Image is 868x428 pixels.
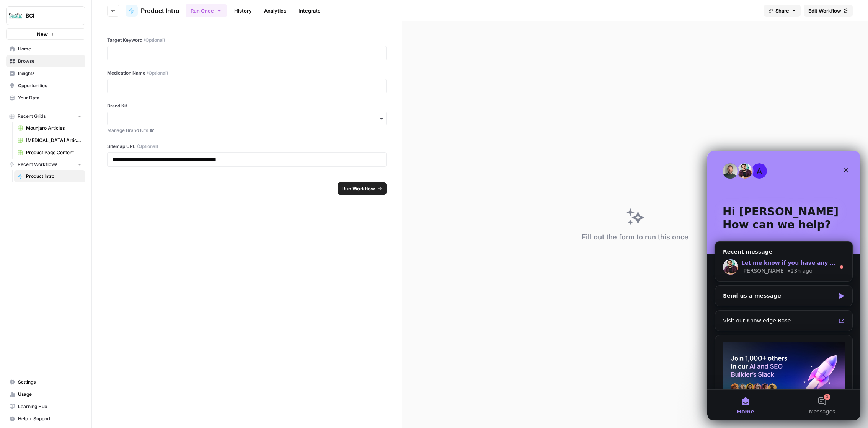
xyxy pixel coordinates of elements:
[26,173,82,180] span: Product Intro
[26,149,82,156] span: Product Page Content
[107,37,387,44] label: Target Keyword
[16,141,128,149] div: Send us a message
[18,46,82,52] span: Home
[126,5,179,17] a: Product Intro
[6,80,85,92] a: Opportunities
[8,134,145,155] div: Send us a message
[6,111,85,122] button: Recent Grids
[18,161,57,168] span: Recent Workflows
[137,143,158,150] span: (Optional)
[6,413,85,425] button: Help + Support
[102,258,128,263] span: Messages
[764,5,801,17] button: Share
[26,12,72,20] span: BCI
[6,92,85,104] a: Your Data
[18,415,82,422] span: Help + Support
[37,30,48,38] span: New
[107,103,387,109] label: Brand Kit
[18,70,82,77] span: Insights
[34,109,155,115] span: Let me know if you have any questions!
[18,82,82,89] span: Opportunities
[6,376,85,388] a: Settings
[34,116,78,124] div: [PERSON_NAME]
[11,163,142,177] a: Visit our Knowledge Base
[26,137,82,144] span: [MEDICAL_DATA] Articles
[132,12,145,26] div: Close
[342,185,375,192] span: Run Workflow
[6,28,85,40] button: New
[29,258,47,263] span: Home
[14,134,85,146] a: [MEDICAL_DATA] Articles
[6,67,85,80] a: Insights
[18,379,82,386] span: Settings
[14,122,85,134] a: Mounjaro Articles
[18,113,46,120] span: Recent Grids
[294,5,325,17] a: Integrate
[141,6,179,15] span: Product Intro
[107,127,387,134] a: Manage Brand Kits
[186,4,227,17] button: Run Once
[6,400,85,413] a: Learning Hub
[77,239,153,269] button: Messages
[707,151,860,420] iframe: Intercom live chat
[107,143,387,150] label: Sitemap URL
[16,166,128,174] div: Visit our Knowledge Base
[804,5,853,17] a: Edit Workflow
[6,43,85,55] a: Home
[18,391,82,398] span: Usage
[582,232,689,242] div: Fill out the form to run this once
[230,5,256,17] a: History
[18,94,82,101] span: Your Data
[338,182,387,195] button: Run Workflow
[14,170,85,182] a: Product Intro
[80,116,105,124] div: • 23h ago
[144,37,165,44] span: (Optional)
[808,7,841,15] span: Edit Workflow
[147,70,168,76] span: (Optional)
[259,5,291,17] a: Analytics
[775,7,789,15] span: Share
[9,9,23,23] img: BCI Logo
[6,6,85,25] button: Workspace: BCI
[6,55,85,67] a: Browse
[107,70,387,76] label: Medication Name
[14,146,85,159] a: Product Page Content
[6,388,85,400] a: Usage
[18,403,82,410] span: Learning Hub
[18,58,82,65] span: Browse
[6,159,85,170] button: Recent Workflows
[26,125,82,132] span: Mounjaro Articles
